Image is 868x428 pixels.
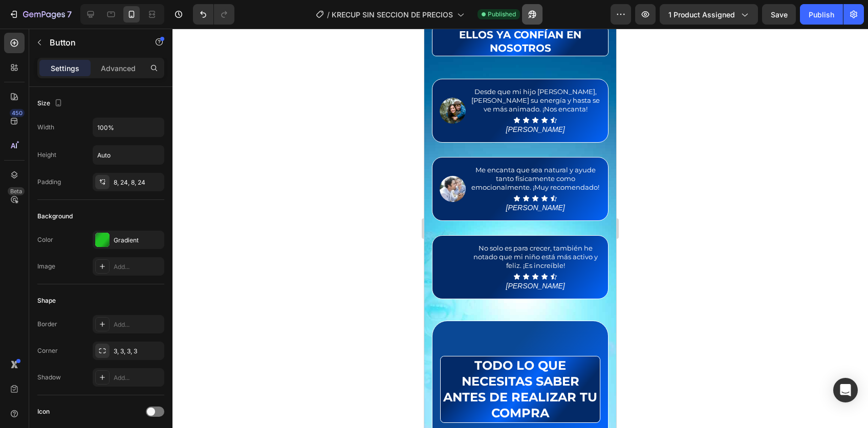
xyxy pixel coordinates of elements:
div: Corner [37,346,58,355]
p: Desde que mi hijo [PERSON_NAME], [PERSON_NAME] su energía y hasta se ve más animado. ¡Nos encanta! [47,59,176,85]
div: Width [37,123,54,132]
div: Add... [114,373,162,382]
button: Save [762,4,796,25]
div: Shape [37,296,56,305]
input: Auto [93,146,164,164]
div: Undo/Redo [193,4,234,25]
span: 1 product assigned [668,9,735,20]
img: gempages_579948607583552260-8bdd4a61-9e00-4161-b251-398df915c652.webp [15,226,41,252]
button: 1 product assigned [660,4,758,25]
h2: TODO LO QUE NECESITAS SABER ANTES DE REALIZAR TU COMPRA [16,328,176,394]
img: gempages_579948607583552260-3cd7881c-9a94-471e-aa52-98b7cfe3a31e.webp [15,69,41,95]
p: Advanced [101,63,136,74]
button: 7 [4,4,76,25]
p: No solo es para crecer, también he notado que mi niño está más activo y feliz. ¡Es increíble! [47,215,176,241]
div: Image [37,262,55,271]
p: Me encanta que sea natural y ayude tanto físicamente como emocionalmente. ¡Muy recomendado! [47,137,176,163]
span: Save [771,10,788,19]
p: [PERSON_NAME] [47,174,176,184]
div: Add... [114,320,162,329]
p: [PERSON_NAME] [47,96,176,105]
p: Button [50,36,137,49]
div: Add... [114,262,162,272]
div: Icon [37,407,50,416]
span: / [327,9,330,20]
input: Auto [93,118,164,137]
iframe: Design area [424,29,616,428]
div: Padding [37,177,61,187]
div: Size [37,97,64,110]
div: Color [37,235,53,244]
span: KRECUP SIN SECCION DE PRECIOS [332,9,453,20]
p: Settings [51,63,79,74]
div: Publish [809,9,834,20]
div: Height [37,150,56,160]
span: Published [488,10,516,19]
div: Shadow [37,373,61,382]
div: 3, 3, 3, 3 [114,347,162,356]
div: Open Intercom Messenger [833,378,858,402]
div: Border [37,320,57,329]
p: [PERSON_NAME] [47,253,176,262]
div: 8, 24, 8, 24 [114,178,162,187]
button: Publish [800,4,843,25]
p: 7 [67,8,72,20]
div: Gradient [114,236,162,245]
div: 450 [10,109,25,117]
img: gempages_579948607583552260-a8e3b6f5-7fbd-421e-8446-cec5f015bd90.webp [15,147,41,173]
div: Background [37,212,73,221]
div: Beta [8,187,25,195]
